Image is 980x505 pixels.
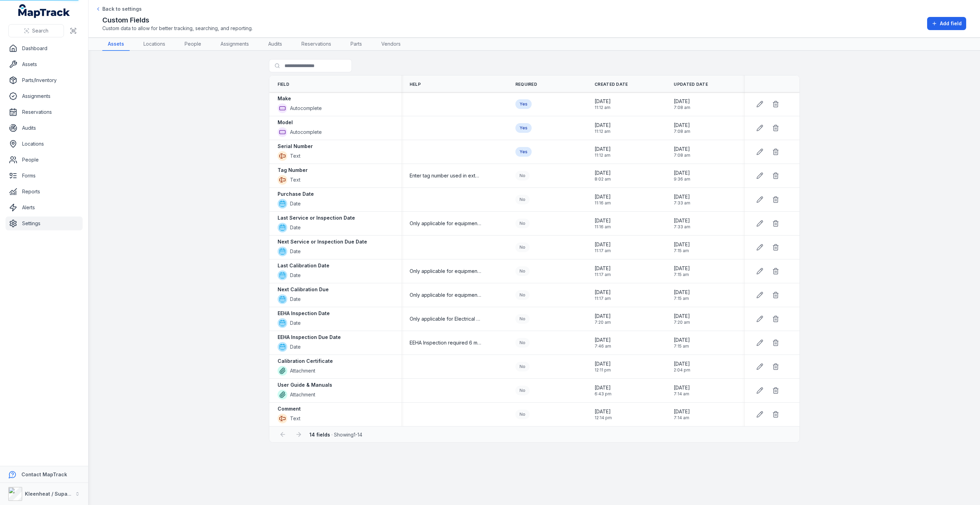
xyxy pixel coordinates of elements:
span: Autocomplete [290,105,322,112]
time: 11/10/2024, 11:17:33 am [595,265,611,277]
strong: Calibration Certificate [278,358,333,365]
div: No [515,242,530,252]
time: 11/10/2024, 12:11:53 pm [595,360,611,373]
span: 11:16 am [595,200,611,206]
time: 24/03/2025, 12:14:49 pm [595,408,612,421]
strong: Kleenheat / Supagas [25,491,76,497]
span: [DATE] [674,217,690,224]
time: 30/03/2025, 7:15:33 am [674,265,690,277]
a: Audits [263,38,288,51]
span: [DATE] [674,289,690,296]
span: [DATE] [674,122,690,129]
span: 7:14 am [674,391,690,397]
time: 30/03/2025, 7:08:31 am [674,146,690,158]
a: People [6,153,83,167]
span: Updated Date [674,82,708,87]
span: Text [290,176,300,183]
a: Vendors [376,38,406,51]
span: [DATE] [674,265,690,272]
span: Attachment [290,391,315,398]
span: Attachment [290,367,315,374]
span: Date [290,224,301,231]
time: 30/03/2025, 7:08:31 am [674,122,690,134]
span: Help [410,82,421,87]
a: Assignments [6,89,83,103]
a: Settings [6,217,83,230]
span: 7:15 am [674,296,690,301]
time: 30/03/2025, 7:15:33 am [674,289,690,301]
a: MapTrack [18,4,70,18]
div: No [515,386,530,395]
time: 11/10/2024, 11:17:46 am [595,289,611,301]
span: [DATE] [595,360,611,367]
span: [DATE] [674,193,690,200]
span: Date [290,320,301,327]
a: Parts [345,38,367,51]
time: 11/10/2024, 11:16:06 am [595,193,611,206]
div: No [515,314,530,324]
a: Locations [138,38,171,51]
span: Search [32,27,48,34]
span: [DATE] [674,360,690,367]
span: Autocomplete [290,129,322,136]
strong: Last Service or Inspection Date [278,214,355,221]
span: 7:08 am [674,129,690,134]
span: 7:20 am [595,320,611,325]
span: Only applicable for equipment requiring periodic calibration for accuracy. [410,292,482,299]
a: Alerts [6,201,83,214]
span: Date [290,248,301,255]
span: 7:33 am [674,200,690,206]
strong: Contact MapTrack [21,471,67,477]
span: [DATE] [674,337,690,343]
span: Date [290,200,301,207]
span: 6:43 pm [595,391,612,397]
div: No [515,410,530,419]
span: 7:33 am [674,224,690,230]
a: Parts/Inventory [6,73,83,87]
span: [DATE] [674,146,690,153]
span: 7:15 am [674,248,690,254]
time: 30/03/2025, 7:14:06 am [674,384,690,397]
span: 11:17 am [595,272,611,277]
a: Forms [6,169,83,183]
span: [DATE] [595,408,612,415]
span: 12:14 pm [595,415,612,421]
span: Required [515,82,537,87]
span: 11:16 am [595,224,611,230]
span: 7:46 am [595,343,611,349]
div: No [515,219,530,228]
span: EEHA Inspection required 6 monthly for portable equipment [410,339,482,346]
a: Assets [102,38,130,51]
time: 28/03/2025, 8:02:13 am [595,169,611,182]
span: [DATE] [674,313,690,320]
div: Yes [515,123,532,133]
strong: Last Calibration Date [278,262,329,269]
span: 11:12 am [595,153,611,158]
a: People [179,38,207,51]
a: Reports [6,185,83,199]
time: 24/10/2024, 6:43:02 pm [595,384,612,397]
div: No [515,290,530,300]
span: Date [290,343,301,350]
span: Text [290,415,300,422]
span: 11:17 am [595,296,611,301]
span: [DATE] [595,146,611,153]
span: Field [278,82,290,87]
time: 11/10/2024, 11:17:07 am [595,241,611,254]
span: 7:15 am [674,272,690,277]
span: [DATE] [595,313,611,320]
span: Only applicable for equipment requiring periodic calibration for accuracy [410,268,482,275]
span: 2:04 pm [674,367,690,373]
time: 30/03/2025, 7:20:18 am [674,313,690,325]
strong: Make [278,95,291,102]
a: Locations [6,137,83,151]
strong: User Guide & Manuals [278,382,332,388]
span: [DATE] [595,241,611,248]
span: · Showing 1 - 14 [309,432,362,438]
span: 7:20 am [674,320,690,325]
h2: Custom Fields [102,15,253,25]
span: [DATE] [595,122,611,129]
time: 11/10/2024, 11:12:29 am [595,122,611,134]
div: No [515,195,530,204]
a: Back to settings [95,6,142,12]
